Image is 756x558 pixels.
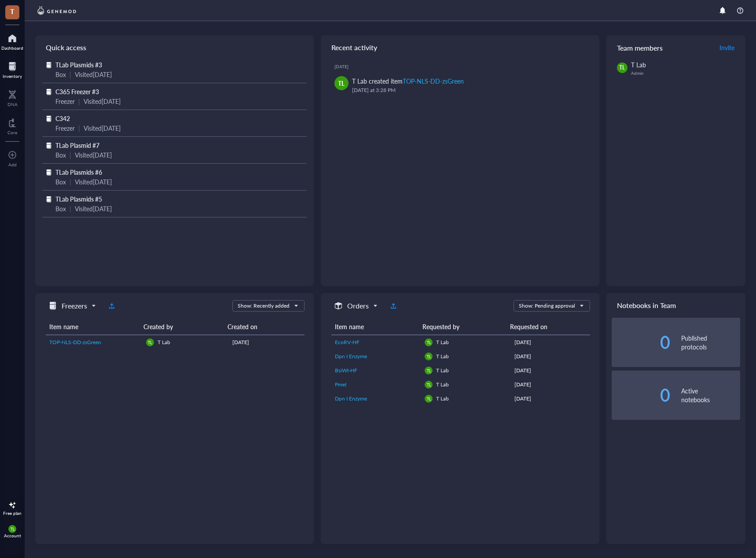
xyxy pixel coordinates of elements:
[426,396,431,401] span: TL
[436,338,449,346] span: T Lab
[612,388,671,402] div: 0
[62,301,87,311] h5: Freezers
[10,527,15,532] span: TL
[612,335,671,349] div: 0
[1,45,23,51] div: Dashboard
[55,141,99,150] span: TLab Plasmid #7
[426,340,431,345] span: TL
[514,381,587,389] div: [DATE]
[514,338,587,346] div: [DATE]
[3,59,22,79] a: Inventory
[55,123,75,133] div: Freezer
[619,64,625,72] span: TL
[606,293,745,318] div: Notebooks in Team
[426,354,431,359] span: TL
[7,102,18,107] div: DNA
[335,338,360,346] span: EcoRV-HF
[75,177,112,187] div: Visited [DATE]
[232,338,301,346] div: [DATE]
[78,96,80,106] div: |
[681,386,740,404] div: Active notebooks
[4,533,21,538] div: Account
[8,162,17,167] div: Add
[7,130,17,135] div: Core
[403,77,464,85] div: TOP-NLS-DD-zsGreen
[506,319,584,335] th: Requested on
[514,395,587,403] div: [DATE]
[352,86,585,95] div: [DATE] at 3:28 PM
[55,204,66,213] div: Box
[328,73,592,98] a: TLT Lab created itemTOP-NLS-DD-zsGreen[DATE] at 3:28 PM
[1,31,23,51] a: Dashboard
[426,368,431,373] span: TL
[335,367,357,374] span: BsiWI-HF
[436,395,449,402] span: T Lab
[75,150,112,160] div: Visited [DATE]
[158,338,170,346] span: T Lab
[55,168,102,176] span: TLab Plasmids #6
[148,340,152,345] span: TL
[55,177,66,187] div: Box
[49,338,139,346] a: TOP-NLS-DD-zsGreen
[335,395,367,402] span: Dpn I Enzyme
[426,382,431,387] span: TL
[55,195,102,203] span: TLab Plasmids #5
[436,381,449,388] span: T Lab
[55,96,75,106] div: Freezer
[224,319,298,335] th: Created on
[140,319,224,335] th: Created by
[321,35,599,60] div: Recent activity
[49,338,101,346] span: TOP-NLS-DD-zsGreen
[334,64,592,69] div: [DATE]
[347,301,369,311] h5: Orders
[335,338,418,346] a: EcoRV-HF
[631,60,646,69] span: T Lab
[75,70,112,79] div: Visited [DATE]
[55,70,66,79] div: Box
[55,150,66,160] div: Box
[681,334,740,351] div: Published protocols
[78,123,80,133] div: |
[419,319,506,335] th: Requested by
[335,352,367,360] span: Dpn I Enzyme
[46,319,140,335] th: Item name
[35,35,314,60] div: Quick access
[84,96,121,106] div: Visited [DATE]
[335,381,346,388] span: PmeI
[3,73,22,79] div: Inventory
[719,43,734,52] span: Invite
[335,352,418,360] a: Dpn I Enzyme
[606,35,745,60] div: Team members
[519,302,575,310] div: Show: Pending approval
[514,352,587,360] div: [DATE]
[3,510,22,516] div: Free plan
[55,114,70,123] span: C342
[70,150,71,160] div: |
[55,87,99,96] span: C365 Freezer #3
[10,6,15,17] span: T
[238,302,290,310] div: Show: Recently added
[7,116,17,135] a: Core
[436,367,449,374] span: T Lab
[70,70,71,79] div: |
[75,204,112,213] div: Visited [DATE]
[338,78,345,88] span: TL
[70,177,71,187] div: |
[55,60,102,69] span: TLab Plasmids #3
[352,76,464,86] div: T Lab created item
[335,381,418,389] a: PmeI
[719,40,735,55] button: Invite
[631,70,740,76] div: Admin
[331,319,419,335] th: Item name
[35,5,78,16] img: genemod-logo
[335,395,418,403] a: Dpn I Enzyme
[514,367,587,374] div: [DATE]
[7,88,18,107] a: DNA
[335,367,418,374] a: BsiWI-HF
[70,204,71,213] div: |
[84,123,121,133] div: Visited [DATE]
[436,352,449,360] span: T Lab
